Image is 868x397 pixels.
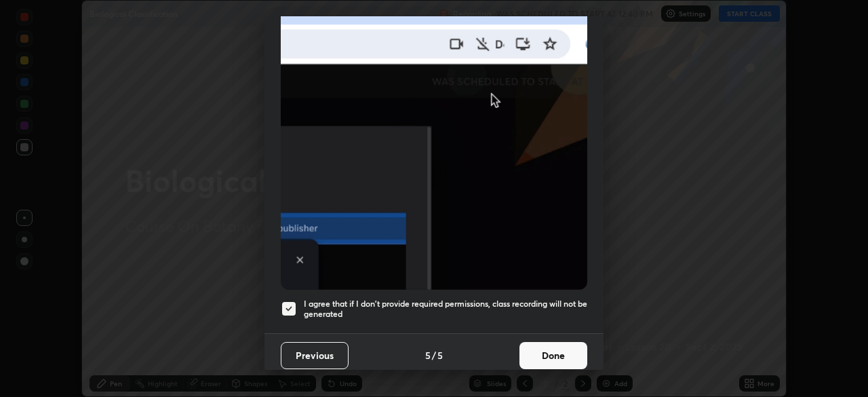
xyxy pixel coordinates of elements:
[437,348,443,362] h4: 5
[425,348,431,362] h4: 5
[281,342,349,369] button: Previous
[304,299,587,320] h5: I agree that if I don't provide required permissions, class recording will not be generated
[432,348,436,362] h4: /
[519,342,587,369] button: Done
